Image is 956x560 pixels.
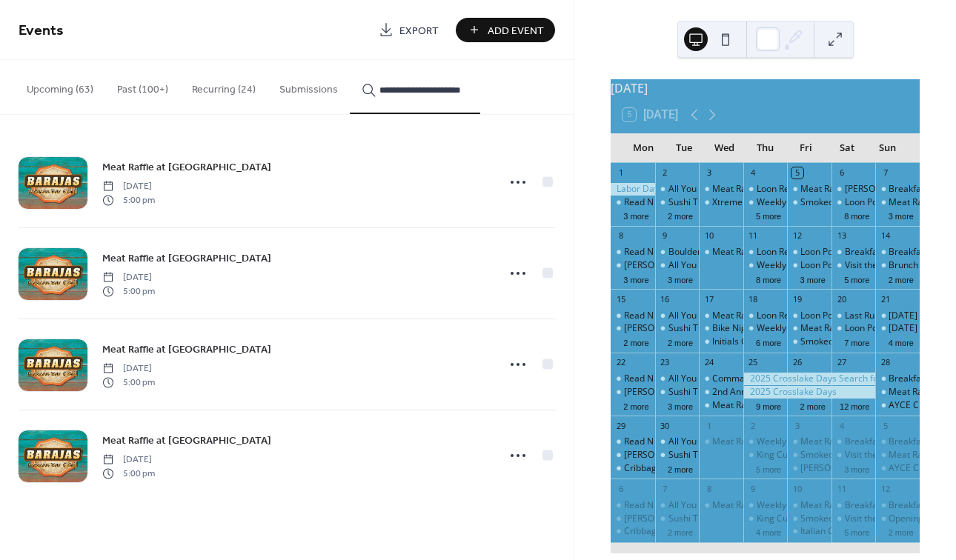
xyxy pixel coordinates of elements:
span: [DATE] [102,180,155,193]
div: Smoked Rib Fridays! [787,196,831,209]
div: Meat Raffle [889,386,936,399]
div: Meat Raffle at [GEOGRAPHIC_DATA] [712,399,862,412]
div: 2025 Crosslake Days [743,386,876,399]
div: Commanders Breakfast Buffet [699,373,743,385]
div: 29 [615,420,626,431]
div: 1 [703,420,714,431]
button: 5 more [750,209,787,221]
button: Recurring (24) [180,60,268,113]
div: Smoked Rib Fridays! [787,513,831,525]
div: Loon Pontoon Tours - National Loon Center [787,310,831,322]
div: Loon Pontoon Tours - National Loon Center [831,196,876,209]
div: 21 [880,293,891,304]
button: 3 more [617,273,654,285]
div: Weekly Family Story Time: Thursdays [743,436,788,448]
div: Loon Pontoon Tours - National Loon Center [787,259,831,272]
button: Submissions [268,60,350,113]
div: Read N Play Every [DATE] [624,373,729,385]
button: 2 more [662,336,699,348]
span: Add Event [488,23,544,39]
button: 2 more [662,525,699,538]
div: Smoked Rib Fridays! [800,513,883,525]
div: 19 [791,293,803,304]
div: 20 [836,293,847,304]
div: 6 [615,483,626,494]
button: 2 more [662,209,699,221]
div: Loon Research Tour - [GEOGRAPHIC_DATA] [757,310,936,322]
div: All You Can Eat Tacos [655,499,700,512]
div: 22 [615,357,626,368]
div: Breakfast at Sunshine’s! [875,436,920,448]
div: Brunch Cruise [875,259,920,272]
span: Meat Raffle at [GEOGRAPHIC_DATA] [102,160,271,176]
div: Loon Pontoon Tours - National Loon Center [787,246,831,259]
div: Weekly Family Story Time: Thursdays [757,499,909,512]
div: All You Can Eat Tacos [655,183,700,196]
div: Margarita Mondays at Sunshine's! [611,386,655,399]
div: Loon Research Tour - [GEOGRAPHIC_DATA] [757,183,936,196]
div: [PERSON_NAME] Mondays at Sunshine's! [624,322,793,335]
div: Read N Play Every [DATE] [624,310,729,322]
div: Meat Raffle at Lucky's Tavern [699,246,743,259]
div: 7 [660,483,671,494]
div: Breakfast at Sunshine’s! [875,183,920,196]
div: Boulder Tap House Give Back – Brainerd Lakes Safe Ride [655,246,700,259]
button: 2 more [617,399,654,412]
div: All You Can Eat Tacos [655,436,700,448]
span: Meat Raffle at [GEOGRAPHIC_DATA] [102,433,271,449]
div: Meat Raffle at Lucky's Tavern [699,499,743,512]
span: Events [19,16,64,45]
div: Labor Day Sidewalk Sale in Crosslake Town Square [611,183,655,196]
div: Weekly Family Story Time: Thursdays [743,322,788,335]
div: Margarita Mondays at Sunshine's! [611,322,655,335]
div: Visit the Northern Minnesota Railroad Trackers Train Club [831,513,876,525]
div: 23 [660,357,671,368]
div: Weekly Family Story Time: Thursdays [757,436,909,448]
div: Italian Gardens Wine Dinner [800,525,917,538]
div: Bike Night at B.Merri [699,322,743,335]
div: Read N Play Every [DATE] [624,499,729,512]
button: 7 more [838,336,875,348]
div: Meat Raffle [875,386,920,399]
button: Add Event [456,18,555,42]
a: Meat Raffle at [GEOGRAPHIC_DATA] [102,159,271,176]
div: 17 [703,293,714,304]
div: Sushi Tuesdays! [668,322,734,335]
div: Meat Raffle at Barajas [787,436,831,448]
button: 5 more [838,273,875,285]
div: Meat Raffle [875,196,920,209]
div: 7 [880,167,891,179]
div: Breakfast at Sunshine’s! [831,246,876,259]
div: 26 [791,357,803,368]
div: Opening Nights - HSO Fall Concert Series [875,513,920,525]
div: Read N Play Every Monday [611,373,655,385]
div: [PERSON_NAME] Wine Dinner [800,462,923,475]
div: Thu [745,133,786,163]
div: Cribbage Doubles League at [PERSON_NAME] Brewery [624,462,850,475]
div: Sunday Breakfast! [875,310,920,322]
span: 5:00 pm [102,467,155,480]
div: Tue [663,133,704,163]
div: 5 [880,420,891,431]
div: Sushi Tuesdays! [655,449,700,461]
div: All You Can Eat Tacos [668,310,757,322]
div: Breakfast at Sunshine’s! [845,436,943,448]
button: 2 more [883,525,920,538]
div: 10 [703,230,714,241]
div: Smoked Rib Fridays! [787,449,831,461]
div: Meat Raffle at Barajas [787,322,831,335]
div: Weekly Family Story Time: Thursdays [743,196,788,209]
div: Smoked Rib Fridays! [800,196,883,209]
div: Sushi Tuesdays! [655,196,700,209]
button: 2 more [794,399,831,412]
div: Xtreme Music Bingo- Awesome 80's [699,196,743,209]
div: 4 [836,420,847,431]
span: [DATE] [102,453,155,467]
div: Breakfast at Sunshine’s! [845,246,943,259]
button: 3 more [883,209,920,221]
button: 2 more [617,336,654,348]
div: Sposato Wine Dinner [787,462,831,475]
div: Sushi Tuesdays! [655,322,700,335]
div: Sushi Tuesdays! [668,196,734,209]
div: Breakfast at Sunshine’s! [831,436,876,448]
